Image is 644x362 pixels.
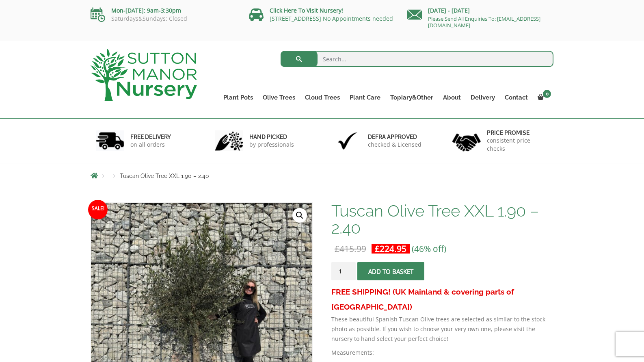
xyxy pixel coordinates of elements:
span: Sale! [88,200,108,219]
input: Search... [281,51,554,67]
a: Please Send All Enquiries To: [EMAIL_ADDRESS][DOMAIN_NAME] [428,15,540,29]
a: Topiary&Other [385,92,438,103]
span: £ [335,243,339,254]
p: consistent price checks [487,137,549,153]
h6: Defra approved [368,133,421,141]
a: Plant Care [345,92,385,103]
span: £ [375,243,380,254]
a: Cloud Trees [300,92,345,103]
img: 2.jpg [215,130,243,151]
input: Product quantity [331,262,356,280]
a: 0 [533,92,553,103]
h3: FREE SHIPPING! (UK Mainland & covering parts of [GEOGRAPHIC_DATA]) [331,284,553,314]
h6: hand picked [249,133,294,141]
img: 4.jpg [452,128,481,153]
bdi: 415.99 [335,243,366,254]
nav: Breadcrumbs [91,172,553,179]
p: Measurements: [331,348,553,358]
a: [STREET_ADDRESS] No Appointments needed [270,15,393,22]
h6: Price promise [487,129,549,137]
h1: Tuscan Olive Tree XXL 1.90 – 2.40 [331,202,553,236]
p: Mon-[DATE]: 9am-3:30pm [91,6,237,15]
p: [DATE] - [DATE] [407,6,553,15]
a: Olive Trees [258,92,300,103]
a: Click Here To Visit Nursery! [270,7,343,14]
a: Plant Pots [218,92,258,103]
p: checked & Licensed [368,141,421,149]
p: These beautiful Spanish Tuscan Olive trees are selected as similar to the stock photo as possible... [331,314,553,344]
img: 1.jpg [96,130,124,151]
button: Add to basket [357,262,424,280]
span: (46% off) [412,243,446,254]
img: 3.jpg [333,130,362,151]
span: Tuscan Olive Tree XXL 1.90 – 2.40 [120,173,209,179]
a: Delivery [466,92,500,103]
img: logo [91,49,197,101]
a: About [438,92,466,103]
p: by professionals [249,141,294,149]
a: View full-screen image gallery [292,208,307,223]
h6: FREE DELIVERY [130,133,171,141]
bdi: 224.95 [375,243,406,254]
p: on all orders [130,141,171,149]
a: Contact [500,92,533,103]
p: Saturdays&Sundays: Closed [91,15,237,22]
span: 0 [543,90,551,98]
